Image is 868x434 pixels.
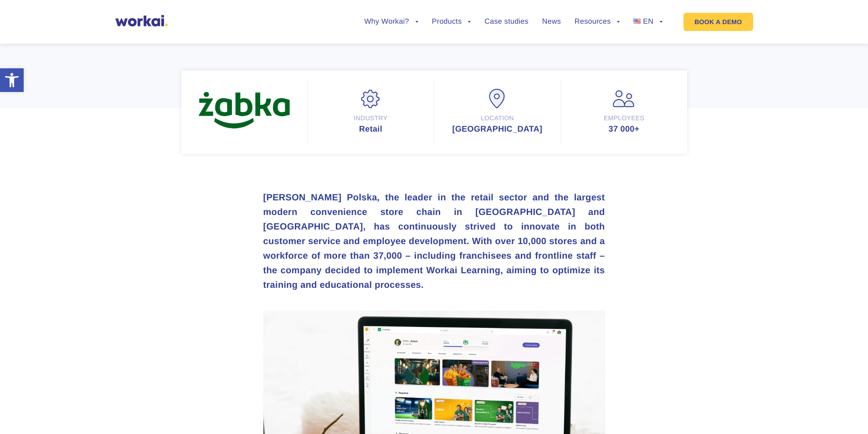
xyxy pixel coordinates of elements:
a: Products [432,18,471,26]
img: Location [486,89,509,109]
a: News [542,18,561,26]
a: Case studies [484,18,528,26]
strong: [PERSON_NAME] Polska, the leader in the retail sector and the largest modern convenience store ch... [263,193,605,290]
a: Why Workai? [364,18,418,26]
div: Location [444,114,551,123]
img: Employees [613,89,636,109]
div: [GEOGRAPHIC_DATA] [444,125,551,133]
a: Resources [575,18,620,26]
div: Employees [570,114,678,123]
a: EN [633,18,663,26]
img: Industry [360,89,382,109]
a: BOOK A DEMO [683,13,753,31]
div: Industry [317,114,425,123]
div: 37 000+ [570,125,678,133]
div: Retail [317,125,425,133]
span: EN [643,18,653,26]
